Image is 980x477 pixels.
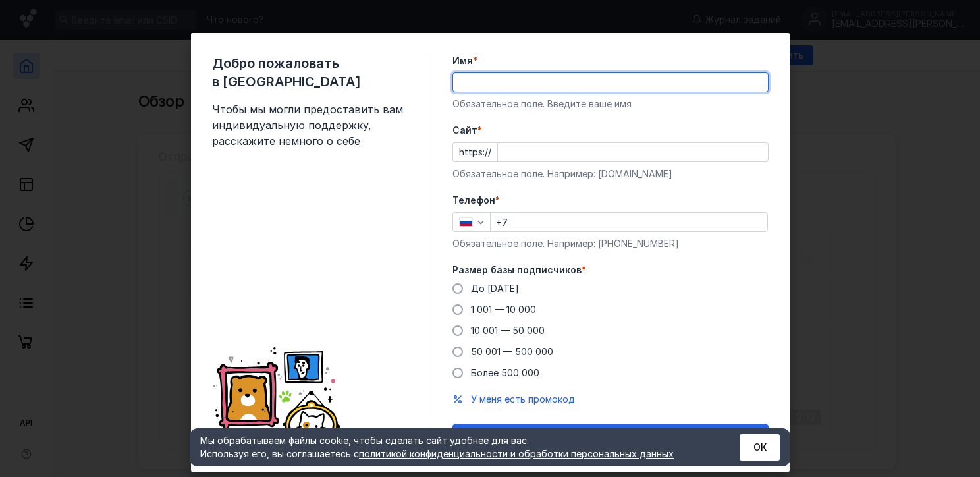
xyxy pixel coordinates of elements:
span: 50 001 — 500 000 [471,346,553,357]
button: ОК [740,434,780,461]
span: До [DATE] [471,283,519,294]
button: Отправить [452,424,769,451]
a: политикой конфиденциальности и обработки персональных данных [359,448,674,459]
div: Мы обрабатываем файлы cookie, чтобы сделать сайт удобнее для вас. Используя его, вы соглашаетесь c [200,434,707,461]
span: Телефон [452,194,495,207]
button: У меня есть промокод [471,393,575,406]
span: Cайт [452,124,477,137]
div: Обязательное поле. Введите ваше имя [452,98,769,111]
span: Чтобы мы могли предоставить вам индивидуальную поддержку, расскажите немного о себе [212,101,410,149]
span: У меня есть промокод [471,393,575,405]
span: Добро пожаловать в [GEOGRAPHIC_DATA] [212,54,410,91]
span: Размер базы подписчиков [452,264,582,277]
span: Имя [452,54,473,67]
div: Обязательное поле. Например: [PHONE_NUMBER] [452,237,769,250]
div: Обязательное поле. Например: [DOMAIN_NAME] [452,167,769,181]
span: 10 001 — 50 000 [471,325,545,336]
span: 1 001 — 10 000 [471,304,536,315]
span: Более 500 000 [471,367,539,378]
